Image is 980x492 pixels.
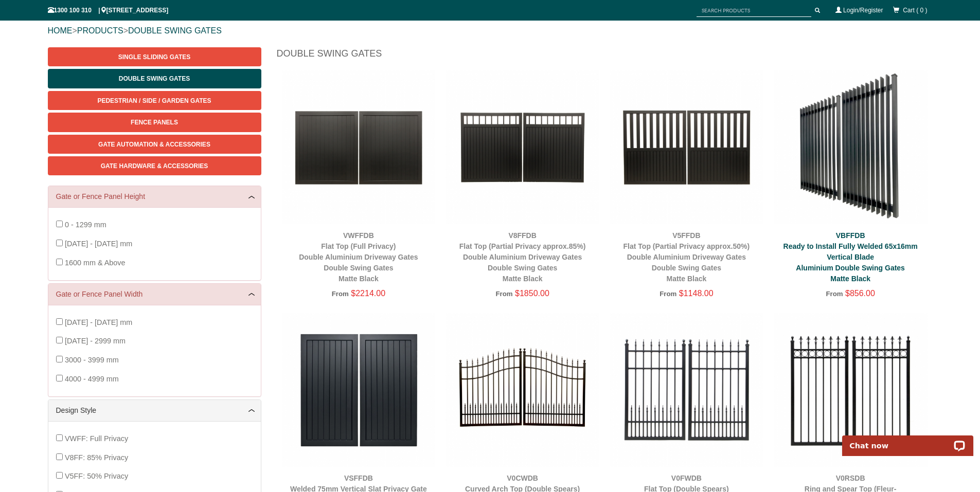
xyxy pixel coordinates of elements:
iframe: LiveChat chat widget [835,424,980,456]
a: Gate Automation & Accessories [48,135,261,154]
img: VWFFDB - Flat Top (Full Privacy) - Double Aluminium Driveway Gates - Double Swing Gates - Matte B... [282,70,436,224]
span: $1850.00 [515,289,549,298]
a: Login/Register [843,7,883,14]
a: Double Swing Gates [48,69,261,88]
div: > > [48,14,933,47]
img: VSFFDB - Welded 75mm Vertical Slat Privacy Gate - Aluminium Double Swing Gates - Matte Black - Ga... [282,313,436,467]
span: 4000 - 4999 mm [65,375,119,383]
span: Single Sliding Gates [118,53,190,61]
img: V0RSDB - Ring and Spear Top (Fleur-de-lis) - Aluminium Double Swing Gates - Matte Black - Gate Wa... [774,313,928,467]
span: Gate Hardware & Accessories [101,162,208,170]
h1: Double Swing Gates [277,47,933,65]
a: VBFFDBReady to Install Fully Welded 65x16mm Vertical BladeAluminium Double Swing GatesMatte Black [783,231,918,283]
a: Fence Panels [48,113,261,132]
span: 3000 - 3999 mm [65,356,119,364]
img: V8FFDB - Flat Top (Partial Privacy approx.85%) - Double Aluminium Driveway Gates - Double Swing G... [446,70,599,224]
span: [DATE] - [DATE] mm [65,318,132,326]
a: HOME [48,26,73,35]
span: [DATE] - 2999 mm [65,337,126,345]
a: VWFFDBFlat Top (Full Privacy)Double Aluminium Driveway GatesDouble Swing GatesMatte Black [299,231,418,283]
span: V8FF: 85% Privacy [65,453,128,462]
span: Pedestrian / Side / Garden Gates [97,97,211,104]
a: DOUBLE SWING GATES [128,26,222,35]
span: V5FF: 50% Privacy [65,472,128,480]
a: Single Sliding Gates [48,47,261,66]
span: 1300 100 310 | [STREET_ADDRESS] [48,7,169,14]
span: Fence Panels [131,119,178,126]
img: V5FFDB - Flat Top (Partial Privacy approx.50%) - Double Aluminium Driveway Gates - Double Swing G... [610,70,763,224]
a: Gate or Fence Panel Height [56,191,253,202]
span: [DATE] - [DATE] mm [65,240,132,248]
img: V0FWDB - Flat Top (Double Spears) - Double Aluminium Driveway Gates - Double Swing Gates - Matte ... [610,313,763,467]
span: Gate Automation & Accessories [98,141,210,148]
span: VWFF: Full Privacy [65,434,128,443]
span: From [826,290,843,298]
a: V8FFDBFlat Top (Partial Privacy approx.85%)Double Aluminium Driveway GatesDouble Swing GatesMatte... [459,231,586,283]
a: Pedestrian / Side / Garden Gates [48,91,261,110]
a: V5FFDBFlat Top (Partial Privacy approx.50%)Double Aluminium Driveway GatesDouble Swing GatesMatte... [623,231,750,283]
span: Double Swing Gates [119,75,190,82]
span: $1148.00 [679,289,714,298]
a: Gate Hardware & Accessories [48,156,261,175]
span: Cart ( 0 ) [903,7,927,14]
a: Gate or Fence Panel Width [56,289,253,300]
img: V0CWDB - Curved Arch Top (Double Spears) - Double Aluminium Driveway Gates - Double Swing Gates -... [446,313,599,467]
span: $856.00 [845,289,875,298]
span: From [495,290,512,298]
input: SEARCH PRODUCTS [697,4,811,17]
span: From [660,290,676,298]
span: From [332,290,349,298]
a: PRODUCTS [77,26,123,35]
span: 1600 mm & Above [65,259,126,267]
span: 0 - 1299 mm [65,221,106,229]
img: VBFFDB - Ready to Install Fully Welded 65x16mm Vertical Blade - Aluminium Double Swing Gates - Ma... [774,70,928,224]
span: $2214.00 [351,289,385,298]
a: Design Style [56,405,253,416]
